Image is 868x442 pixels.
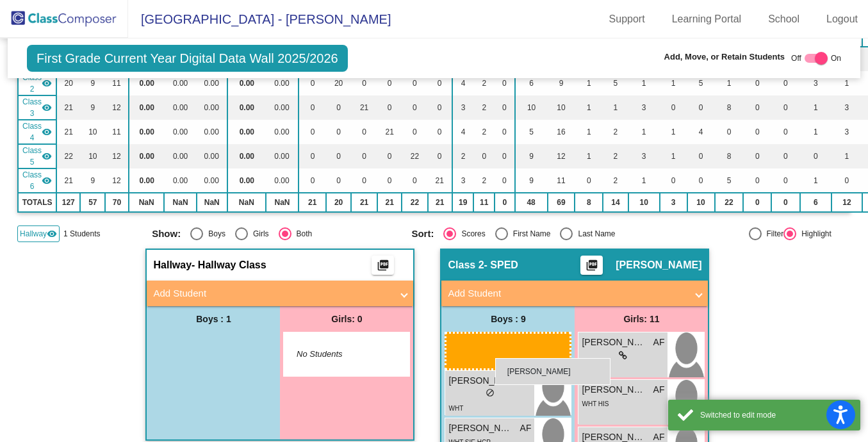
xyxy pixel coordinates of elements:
[582,336,646,349] span: [PERSON_NAME]
[377,144,402,168] td: 0
[56,71,80,95] td: 20
[520,374,532,388] span: AF
[575,144,603,168] td: 1
[105,71,129,95] td: 11
[326,95,351,120] td: 0
[428,95,452,120] td: 0
[326,168,351,193] td: 0
[105,193,129,212] td: 70
[515,71,548,95] td: 6
[326,193,351,212] td: 20
[452,95,474,120] td: 3
[197,168,227,193] td: 0.00
[495,95,515,120] td: 0
[227,168,266,193] td: 0.00
[473,71,495,95] td: 2
[22,145,42,168] span: Class 5
[495,144,515,168] td: 0
[22,169,42,192] span: Class 6
[18,120,56,144] td: Kelsey Laird - SPED
[796,228,831,240] div: Highlight
[351,193,377,212] td: 21
[687,168,715,193] td: 0
[771,193,800,212] td: 0
[515,95,548,120] td: 10
[197,120,227,144] td: 0.00
[715,71,744,95] td: 1
[377,168,402,193] td: 0
[402,120,427,144] td: 0
[147,281,413,306] mat-expansion-panel-header: Add Student
[197,95,227,120] td: 0.00
[402,71,427,95] td: 0
[375,259,391,277] mat-icon: picture_as_pdf
[582,366,596,373] span: WHT
[80,71,105,95] td: 9
[80,120,105,144] td: 10
[743,120,771,144] td: 0
[582,383,646,397] span: [PERSON_NAME]
[18,168,56,193] td: Sarah Lang - EL
[758,9,810,29] a: School
[771,120,800,144] td: 0
[105,95,129,120] td: 12
[299,168,326,193] td: 0
[129,193,165,212] td: NaN
[791,53,801,64] span: Off
[428,193,452,212] td: 21
[800,193,831,212] td: 6
[56,144,80,168] td: 22
[599,9,655,29] a: Support
[105,144,129,168] td: 12
[660,71,687,95] td: 1
[152,227,402,240] mat-radio-group: Select an option
[573,228,615,240] div: Last Name
[153,259,192,272] span: Hallway
[452,71,474,95] td: 4
[715,193,744,212] td: 22
[22,120,42,143] span: Class 4
[56,193,80,212] td: 127
[402,95,427,120] td: 0
[18,71,56,95] td: Ashleigh Ferguson - SPED
[580,256,603,275] button: Print Students Details
[18,193,56,212] td: TOTALS
[771,95,800,120] td: 0
[42,151,52,161] mat-icon: visibility
[687,144,715,168] td: 0
[80,144,105,168] td: 10
[653,383,665,397] span: AF
[452,144,474,168] td: 2
[548,120,575,144] td: 16
[687,193,715,212] td: 10
[603,193,628,212] td: 14
[548,95,575,120] td: 10
[715,120,744,144] td: 0
[42,102,52,113] mat-icon: visibility
[548,71,575,95] td: 9
[164,71,196,95] td: 0.00
[291,228,313,240] div: Both
[20,228,47,240] span: Hallway
[515,120,548,144] td: 5
[129,120,165,144] td: 0.00
[771,71,800,95] td: 0
[575,168,603,193] td: 0
[452,120,474,144] td: 4
[628,168,660,193] td: 1
[448,286,686,301] mat-panel-title: Add Student
[351,144,377,168] td: 0
[22,72,42,95] span: Class 2
[105,120,129,144] td: 11
[495,193,515,212] td: 0
[80,168,105,193] td: 9
[800,95,831,120] td: 1
[411,228,434,240] span: Sort:
[662,9,752,29] a: Learning Portal
[299,71,326,95] td: 0
[743,144,771,168] td: 0
[495,71,515,95] td: 0
[603,168,628,193] td: 2
[80,95,105,120] td: 9
[266,71,299,95] td: 0.00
